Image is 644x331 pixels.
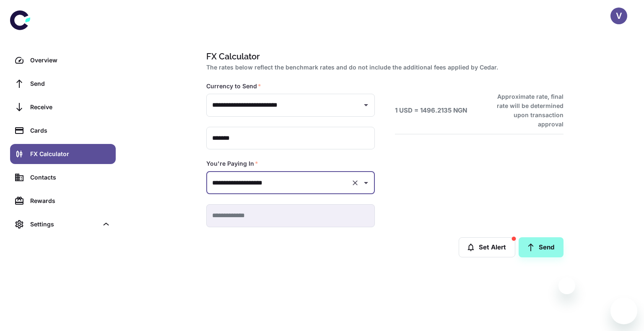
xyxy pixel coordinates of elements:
div: Settings [30,220,98,229]
div: Send [30,79,111,88]
div: Cards [30,126,111,135]
a: FX Calculator [10,144,116,164]
a: Receive [10,97,116,117]
div: Receive [30,103,111,112]
a: Contacts [10,167,116,187]
div: Overview [30,56,111,65]
button: Open [360,99,372,111]
h6: Approximate rate, final rate will be determined upon transaction approval [488,92,563,129]
h6: 1 USD = 1496.2135 NGN [395,106,467,115]
label: Currency to Send [206,82,261,90]
iframe: Button to launch messaging window [610,298,637,324]
div: Contacts [30,173,111,182]
h1: FX Calculator [206,50,560,63]
div: FX Calculator [30,149,111,159]
a: Overview [10,50,116,70]
a: Send [10,74,116,94]
div: Settings [10,214,116,234]
button: Set Alert [459,237,515,257]
a: Cards [10,121,116,141]
button: V [610,8,627,24]
label: You're Paying In [206,159,258,168]
button: Open [360,177,372,189]
a: Send [519,237,563,257]
iframe: Close message [558,277,575,294]
a: Rewards [10,191,116,211]
button: Clear [349,177,361,189]
div: Rewards [30,196,111,205]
